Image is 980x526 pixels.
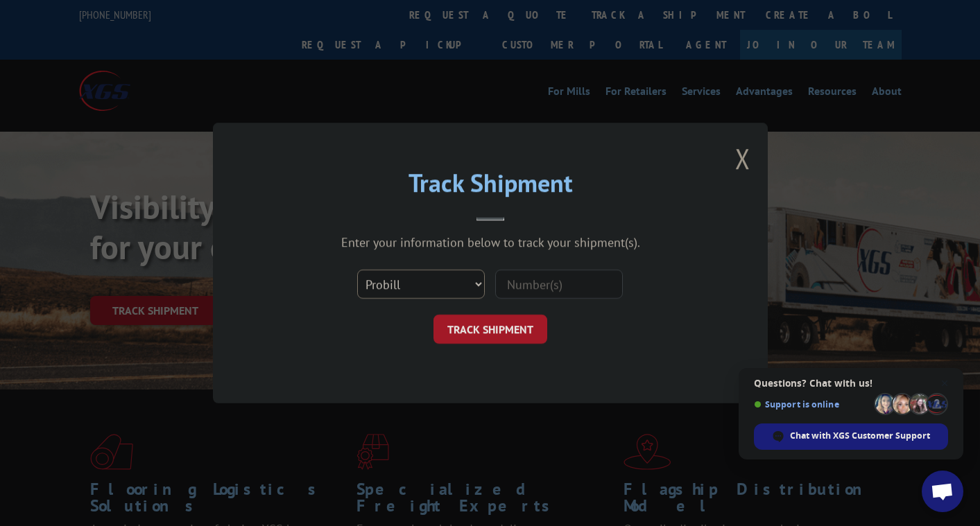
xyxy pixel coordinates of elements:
button: Close modal [735,140,750,177]
div: Open chat [922,471,963,512]
span: Support is online [754,399,870,410]
span: Questions? Chat with us! [754,378,948,389]
h2: Track Shipment [282,173,698,200]
div: Enter your information below to track your shipment(s). [282,234,698,250]
span: Close chat [936,375,953,392]
span: Chat with XGS Customer Support [790,430,930,442]
input: Number(s) [495,270,623,299]
div: Chat with XGS Customer Support [754,423,948,450]
button: TRACK SHIPMENT [433,315,547,344]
